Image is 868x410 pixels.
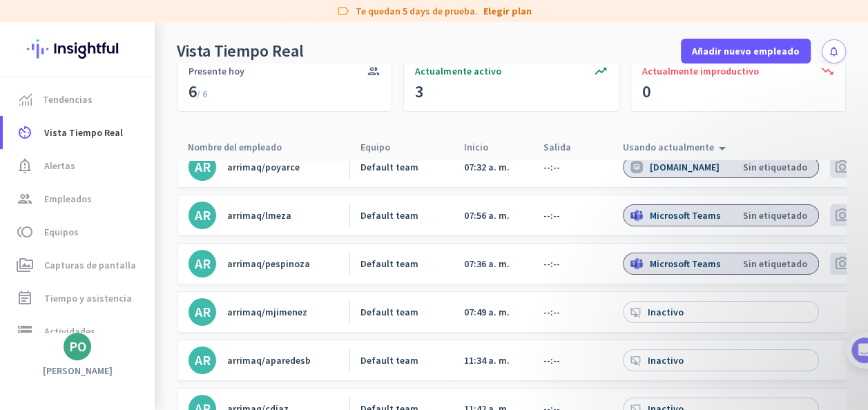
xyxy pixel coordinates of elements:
[360,137,407,157] div: Equipo
[743,161,807,173] div: Sin etiquetado
[464,209,510,222] app-real-time-attendance-cell: 07:56 a. m.
[19,103,257,136] div: You're just a few steps away from completing the essential app setup
[189,346,349,374] a: ARarrimaq/aparedesb
[44,157,75,174] span: Alertas
[17,290,33,306] i: event_note
[53,263,240,321] div: It's time to add your employees! This is crucial since Insightful will start collecting their act...
[464,306,510,318] app-real-time-attendance-cell: 07:49 a. m.
[44,124,123,141] span: Vista Tiempo Real
[17,191,33,207] i: group
[44,323,95,340] span: Actividades
[336,4,350,18] i: label
[464,257,510,270] app-real-time-attendance-cell: 07:36 a. m.
[681,39,811,64] button: Añadir nuevo empleado
[3,248,155,282] a: perm_mediaCapturas de pantalla
[195,208,211,222] div: AR
[648,354,686,367] div: Inactivo
[828,46,840,57] i: notifications
[360,354,418,367] div: Default team
[543,354,560,367] app-real-time-attendance-cell: --:--
[188,137,298,157] div: Nombre del empleado
[630,355,641,366] i: desktop_access_disabled
[642,64,759,78] span: Actualmente improductivo
[3,83,155,116] a: menu-itemTendencias
[630,161,643,173] img: universal-app-icon.svg
[623,137,731,157] div: Usando actualmente
[44,224,79,240] span: Equipos
[189,202,349,229] a: ARarrimaq/lmeza
[630,257,643,270] img: 2be02b419d14dd928f3351743bf0ee46cc4471c5.png
[630,209,643,222] img: 2be02b419d14dd928f3351743bf0ee46cc4471c5.png
[195,305,211,319] div: AR
[464,137,505,157] div: Inicio
[415,64,501,78] span: Actualmente activo
[43,91,93,108] span: Tendencias
[464,354,510,367] app-real-time-attendance-cell: 11:34 a. m.
[189,81,207,103] div: 6
[834,255,851,272] span: photo_camera
[17,157,33,174] i: notification_important
[692,44,800,58] span: Añadir nuevo empleado
[543,257,560,270] app-real-time-attendance-cell: --:--
[464,161,510,173] app-real-time-attendance-cell: 07:32 a. m.
[19,93,32,106] img: menu-item
[820,64,834,78] i: trending_down
[360,161,453,173] a: Default team
[543,161,560,173] app-real-time-attendance-cell: --:--
[3,149,155,182] a: notification_importantAlertas
[483,4,532,18] a: Elegir plan
[81,148,222,162] div: [PERSON_NAME] de Insightful
[26,235,251,257] div: 1Add employees
[44,290,132,306] span: Tiempo y asistencia
[227,354,311,367] div: arrimaq/aparedesb
[224,348,259,358] span: Tareas
[189,64,244,78] span: Presente hoy
[44,257,136,273] span: Capturas de pantalla
[189,153,349,181] a: ARarrimaq/poyarce
[54,144,76,166] img: Profile image for Tamara
[19,53,257,103] div: 🎊 Welcome to Insightful! 🎊
[360,306,418,318] div: Default team
[650,209,724,222] div: Microsoft Teams
[360,209,418,222] div: Default team
[648,306,686,318] div: Inactivo
[17,323,33,340] i: storage
[714,140,731,157] i: arrow_drop_up
[81,348,126,358] span: Mensajes
[360,354,453,367] a: Default team
[21,348,47,358] span: Inicio
[189,250,349,277] a: ARarrimaq/pespinoza
[3,116,155,149] a: av_timerVista Tiempo Real
[197,88,207,100] span: / 6
[17,224,33,240] i: toll
[142,182,262,196] p: Alrededor de 10 minutos
[360,161,418,173] div: Default team
[227,209,291,222] div: arrimaq/lmeza
[3,282,155,315] a: event_noteTiempo y asistencia
[594,64,608,78] i: trending_up
[3,182,155,215] a: groupEmpleados
[650,161,722,173] div: [DOMAIN_NAME]
[195,257,211,271] div: AR
[642,81,650,103] div: 0
[114,6,165,30] h1: Tareas
[360,306,453,318] a: Default team
[27,22,128,76] img: Insightful logo
[157,348,187,358] span: Ayuda
[69,340,86,353] div: PO
[360,257,453,270] a: Default team
[17,124,33,141] i: av_timer
[242,6,267,30] div: Cerrar
[367,64,380,78] i: group
[650,257,724,270] div: Microsoft Teams
[195,160,211,174] div: AR
[3,315,155,348] a: storageActividades
[227,161,300,173] div: arrimaq/poyarce
[360,209,453,222] a: Default team
[834,207,851,224] span: photo_camera
[195,353,211,367] div: AR
[822,39,846,64] button: notifications
[227,306,307,318] div: arrimaq/mjimenez
[834,159,851,175] span: photo_camera
[743,257,807,270] div: Sin etiquetado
